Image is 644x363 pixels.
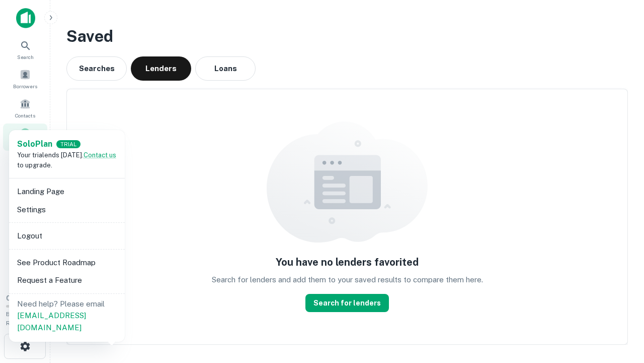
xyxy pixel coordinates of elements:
[56,140,80,149] div: TRIAL
[13,183,121,201] li: Landing Page
[17,298,117,334] p: Need help? Please email
[17,311,86,332] a: [EMAIL_ADDRESS][DOMAIN_NAME]
[17,138,52,150] a: SoloPlan
[13,227,121,245] li: Logout
[17,151,116,169] span: Your trial ends [DATE]. to upgrade.
[13,271,121,289] li: Request a Feature
[13,254,121,272] li: See Product Roadmap
[594,282,644,331] iframe: Chat Widget
[17,139,52,149] strong: Solo Plan
[84,151,116,159] a: Contact us
[13,201,121,219] li: Settings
